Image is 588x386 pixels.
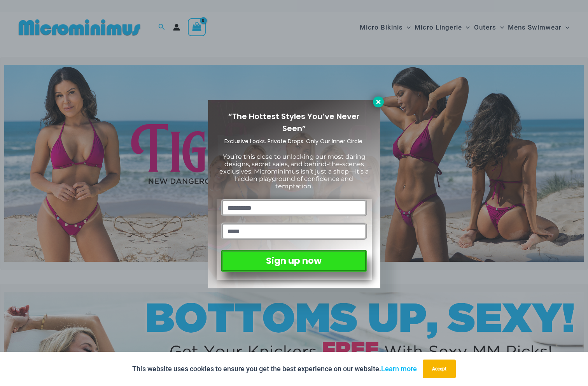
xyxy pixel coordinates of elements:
[228,111,360,134] span: “The Hottest Styles You’ve Never Seen”
[221,250,367,272] button: Sign up now
[381,365,417,373] a: Learn more
[224,137,364,145] span: Exclusive Looks. Private Drops. Only Our Inner Circle.
[132,363,417,375] p: This website uses cookies to ensure you get the best experience on our website.
[423,360,456,378] button: Accept
[219,153,369,190] span: You’re this close to unlocking our most daring designs, secret sales, and behind-the-scenes exclu...
[373,96,384,107] button: Close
